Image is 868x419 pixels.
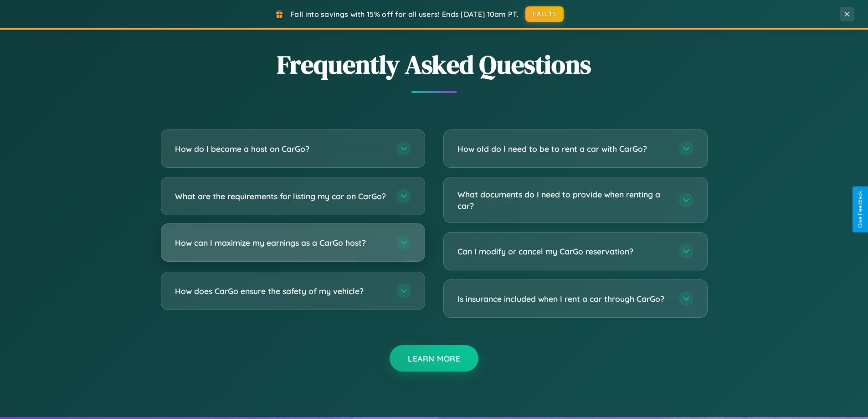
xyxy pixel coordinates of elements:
[857,191,863,228] div: Give Feedback
[161,47,708,82] h2: Frequently Asked Questions
[390,345,478,372] button: Learn More
[457,143,670,155] h3: How old do I need to be to rent a car with CarGo?
[457,293,670,305] h3: Is insurance included when I rent a car through CarGo?
[175,237,387,248] h3: How can I maximize my earnings as a CarGo host?
[525,6,564,22] button: FALL15
[290,10,519,19] span: Fall into savings with 15% off for all users! Ends [DATE] 10am PT.
[457,189,670,211] h3: What documents do I need to provide when renting a car?
[457,246,670,257] h3: Can I modify or cancel my CarGo reservation?
[175,191,387,202] h3: What are the requirements for listing my car on CarGo?
[175,285,387,297] h3: How does CarGo ensure the safety of my vehicle?
[175,143,387,155] h3: How do I become a host on CarGo?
